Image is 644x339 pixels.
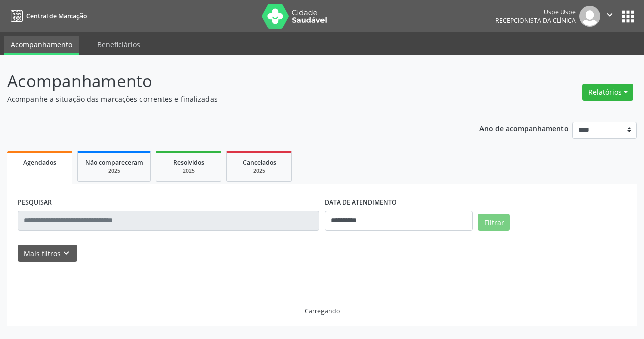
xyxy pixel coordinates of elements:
[604,9,615,20] i: 
[90,36,147,53] a: Beneficiários
[234,167,284,175] div: 2025
[85,167,143,175] div: 2025
[173,158,204,167] span: Resolvidos
[18,195,52,211] label: PESQUISAR
[479,122,569,134] p: Ano de acompanhamento
[243,158,276,167] span: Cancelados
[7,94,448,104] p: Acompanhe a situação das marcações correntes e finalizadas
[619,8,637,25] button: apps
[582,84,633,101] button: Relatórios
[26,12,87,20] span: Central de Marcação
[305,307,340,315] div: Carregando
[4,36,79,55] a: Acompanhamento
[325,195,397,211] label: DATA DE ATENDIMENTO
[18,245,77,262] button: Mais filtroskeyboard_arrow_down
[579,6,600,27] img: img
[478,214,510,231] button: Filtrar
[495,16,576,25] span: Recepcionista da clínica
[23,158,56,167] span: Agendados
[164,167,214,175] div: 2025
[495,8,576,16] div: Uspe Uspe
[7,69,448,94] p: Acompanhamento
[61,248,72,259] i: keyboard_arrow_down
[600,6,619,27] button: 
[7,8,87,24] a: Central de Marcação
[85,158,143,167] span: Não compareceram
